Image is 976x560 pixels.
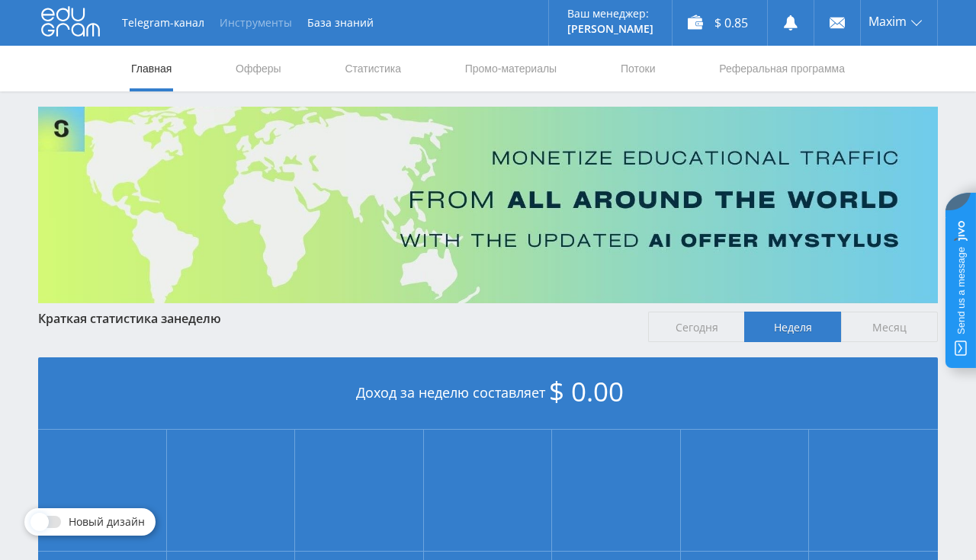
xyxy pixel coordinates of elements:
[174,310,221,327] span: неделю
[619,46,657,91] a: Потоки
[234,46,283,91] a: Офферы
[567,23,653,35] p: [PERSON_NAME]
[567,8,653,20] p: Ваш менеджер:
[841,312,938,342] span: Месяц
[744,312,841,342] span: Неделя
[38,357,938,430] div: Доход за неделю составляет
[38,312,633,325] div: Краткая статистика за
[130,46,173,91] a: Главная
[718,46,846,91] a: Реферальная программа
[38,107,938,303] img: Banner
[549,373,624,409] span: $ 0.00
[69,516,145,528] span: Новый дизайн
[343,46,403,91] a: Статистика
[868,15,907,27] span: Maxim
[648,312,745,342] span: Сегодня
[464,46,558,91] a: Промо-материалы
